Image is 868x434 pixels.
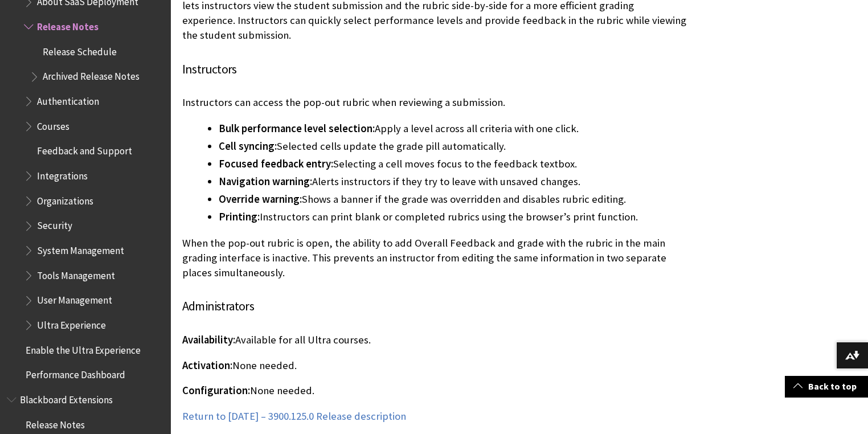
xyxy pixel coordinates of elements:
[26,341,141,356] span: Enable the Ultra Experience
[182,358,688,373] p: None needed.
[219,210,260,223] span: Printing:
[37,216,72,232] span: Security
[182,384,250,397] span: Configuration:
[182,236,688,281] p: When the pop-out rubric is open, the ability to add Overall Feedback and grade with the rubric in...
[26,365,125,380] span: Performance Dashboard
[219,193,302,206] span: Override warning:
[219,121,688,137] li: Apply a level across all criteria with one click.
[37,316,106,331] span: Ultra Experience
[20,390,113,406] span: Blackboard Extensions
[26,415,85,431] span: Release Notes
[182,95,688,110] p: Instructors can access the pop-out rubric when reviewing a submission.
[37,241,124,256] span: System Management
[37,117,69,132] span: Courses
[182,333,688,347] p: Available for all Ultra courses.
[785,376,868,397] a: Back to top
[37,142,132,157] span: Feedback and Support
[43,42,117,58] span: Release Schedule
[182,333,235,346] span: Availability:
[182,297,688,316] h4: Administrators
[219,138,688,154] li: Selected cells update the grade pill automatically.
[219,191,688,207] li: Shows a banner if the grade was overridden and disables rubric editing.
[182,383,688,398] p: None needed.
[219,209,688,225] li: Instructors can print blank or completed rubrics using the browser’s print function.
[182,359,232,372] span: Activation:
[37,17,99,32] span: Release Notes
[37,166,88,182] span: Integrations
[182,60,688,79] h4: Instructors
[219,140,277,153] span: Cell syncing:
[219,174,688,190] li: Alerts instructors if they try to leave with unsaved changes.
[219,122,375,135] span: Bulk performance level selection:
[43,67,140,83] span: Archived Release Notes
[37,92,99,107] span: Authentication
[37,291,112,306] span: User Management
[37,266,115,281] span: Tools Management
[219,175,312,188] span: Navigation warning:
[182,410,406,423] a: Return to [DATE] – 3900.125.0 Release description
[219,157,333,170] span: Focused feedback entry:
[37,191,93,207] span: Organizations
[219,156,688,172] li: Selecting a cell moves focus to the feedback textbox.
